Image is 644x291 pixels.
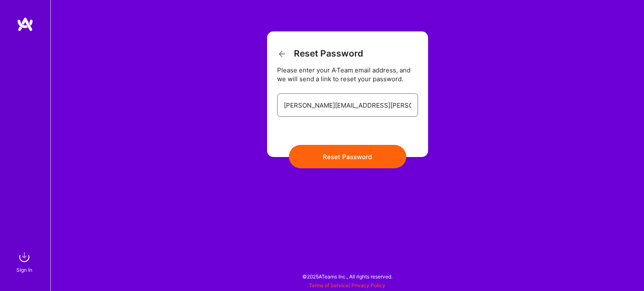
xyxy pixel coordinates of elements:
[284,95,411,116] input: Email...
[16,265,32,274] div: Sign In
[50,266,644,287] div: © 2025 ATeams Inc., All rights reserved.
[18,249,33,274] a: sign inSign In
[277,48,363,59] h3: Reset Password
[351,282,385,288] a: Privacy Policy
[277,49,287,59] i: icon ArrowBack
[277,66,418,83] div: Please enter your A·Team email address, and we will send a link to reset your password.
[289,145,406,168] button: Reset Password
[17,17,34,32] img: logo
[16,249,33,265] img: sign in
[309,282,348,288] a: Terms of Service
[309,282,385,288] span: |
